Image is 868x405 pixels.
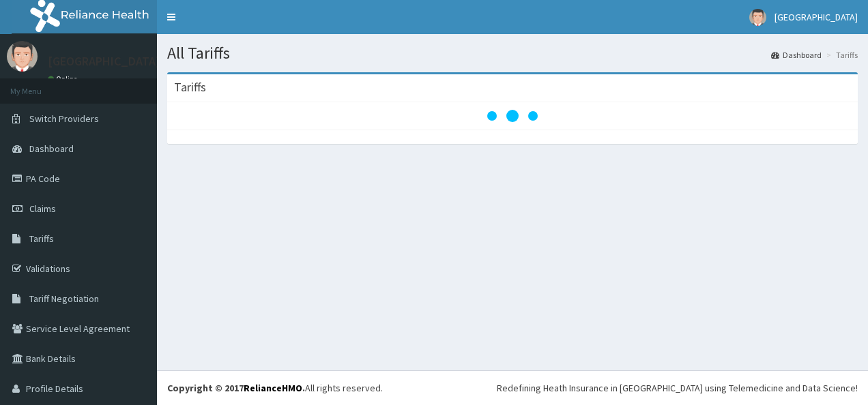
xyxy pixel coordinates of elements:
[771,49,822,61] a: Dashboard
[823,49,858,61] li: Tariffs
[157,370,868,405] footer: All rights reserved.
[497,381,858,395] div: Redefining Heath Insurance in [GEOGRAPHIC_DATA] using Telemedicine and Data Science!
[749,9,766,26] img: User Image
[7,41,38,72] img: User Image
[485,89,540,143] svg: audio-loading
[48,55,160,67] p: [GEOGRAPHIC_DATA]
[29,202,56,215] span: Claims
[29,292,99,305] span: Tariff Negotiation
[167,382,305,394] strong: Copyright © 2017 .
[29,112,99,125] span: Switch Providers
[48,74,81,84] a: Online
[29,232,54,245] span: Tariffs
[174,81,206,93] h3: Tariffs
[775,11,858,23] span: [GEOGRAPHIC_DATA]
[29,142,74,155] span: Dashboard
[244,382,302,394] a: RelianceHMO
[167,44,858,62] h1: All Tariffs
